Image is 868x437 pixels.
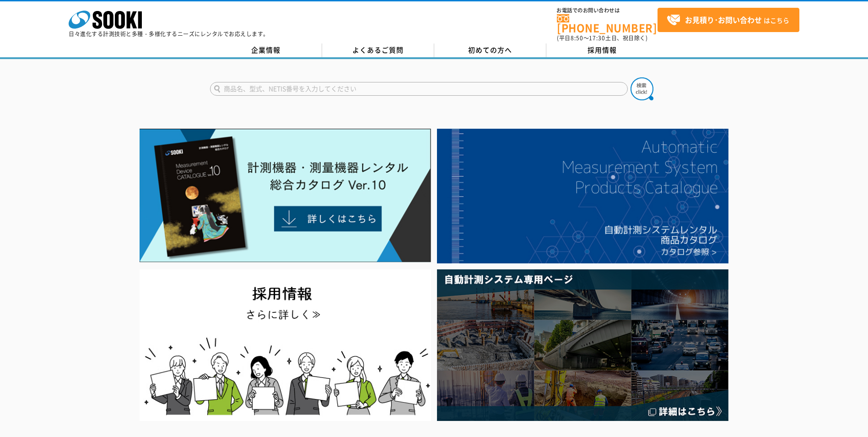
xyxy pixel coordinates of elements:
span: 8:50 [571,34,583,42]
a: 採用情報 [546,44,658,57]
img: btn_search.png [631,77,653,100]
span: はこちら [667,13,789,27]
a: よくあるご質問 [322,44,434,57]
strong: お見積り･お問い合わせ [685,14,762,25]
a: 初めての方へ [434,44,546,57]
img: Catalog Ver10 [140,129,431,262]
a: お見積り･お問い合わせはこちら [658,8,799,32]
img: 自動計測システムカタログ [437,129,728,263]
img: SOOKI recruit [140,269,431,421]
img: 自動計測システム専用ページ [437,269,728,421]
p: 日々進化する計測技術と多種・多様化するニーズにレンタルでお応えします。 [69,31,269,37]
span: 17:30 [589,34,605,42]
span: 初めての方へ [468,45,512,55]
a: 企業情報 [210,44,322,57]
a: [PHONE_NUMBER] [557,14,658,33]
input: 商品名、型式、NETIS番号を入力してください [210,82,628,96]
span: お電話でのお問い合わせは [557,8,658,13]
span: (平日 ～ 土日、祝日除く) [557,34,647,42]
